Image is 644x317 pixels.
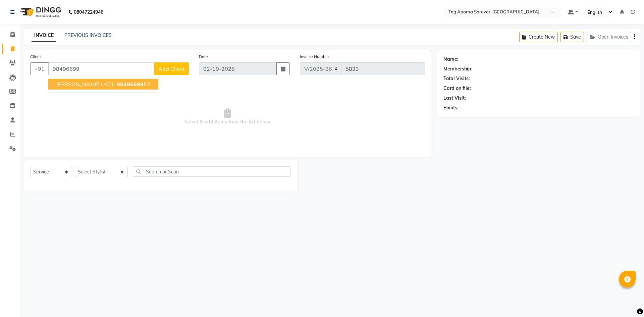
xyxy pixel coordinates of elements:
input: Search by Name/Mobile/Email/Code [48,62,155,75]
span: [PERSON_NAME] L401 [56,81,114,88]
div: Points: [443,104,459,111]
div: Last Visit: [443,95,466,102]
button: Create New [519,32,558,42]
b: 08047224946 [74,3,103,21]
ngb-highlight: 57 [115,81,150,88]
span: Add Client [158,65,185,72]
div: Name: [443,56,459,63]
label: Invoice Number [300,54,329,60]
button: Open Invoices [587,32,631,42]
div: Total Visits: [443,75,470,82]
div: Card on file: [443,85,471,92]
button: Add Client [154,62,189,75]
div: Membership: [443,65,473,72]
input: Search or Scan [133,166,290,177]
label: Client [30,54,41,60]
a: PREVIOUS INVOICES [64,32,112,38]
button: Save [560,32,584,42]
img: logo [17,3,63,21]
span: Select & add items from the list below [30,83,425,150]
a: INVOICE [32,30,56,42]
label: Date [199,54,208,60]
button: +91 [30,62,49,75]
span: 98496699 [117,81,144,88]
